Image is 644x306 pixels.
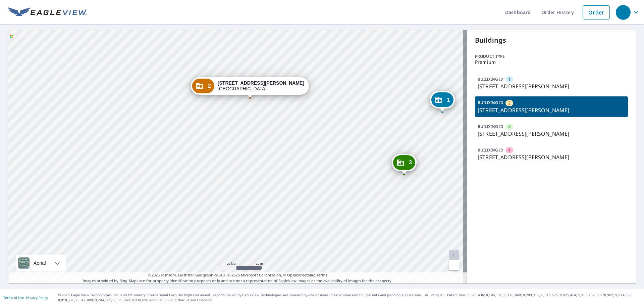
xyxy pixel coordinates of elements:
[478,106,625,114] p: [STREET_ADDRESS][PERSON_NAME]
[508,100,511,106] span: 2
[3,296,48,300] p: |
[58,293,641,303] p: © 2025 Eagle View Technologies, Inc. and Pictometry International Corp. All Rights Reserved. Repo...
[8,272,467,283] p: Images provided by Bing Maps are for property identification purposes only and are not a represen...
[508,76,511,83] span: 1
[475,53,628,59] p: Product type
[478,76,503,82] p: BUILDING ID
[287,272,315,277] a: OpenStreetMap
[508,147,511,154] span: 4
[583,5,610,19] a: Order
[449,260,459,270] a: Current Level 20, Zoom Out
[218,80,304,86] strong: [STREET_ADDRESS][PERSON_NAME]
[26,295,48,300] a: Privacy Policy
[3,295,24,300] a: Terms of Use
[191,77,309,98] div: Dropped pin, building 2, Commercial property, 2020 Wells Rd Orange Park, FL 32073
[478,130,625,138] p: [STREET_ADDRESS][PERSON_NAME]
[317,272,328,277] a: Terms
[32,255,48,271] div: Aerial
[16,255,66,271] div: Aerial
[218,80,304,92] div: [GEOGRAPHIC_DATA]
[447,97,450,102] span: 1
[392,154,417,175] div: Dropped pin, building 3, Commercial property, 2020 Wells Rd Orange Park, FL 32073
[449,250,459,260] a: Current Level 20, Zoom In Disabled
[478,153,625,161] p: [STREET_ADDRESS][PERSON_NAME]
[475,35,628,45] p: Buildings
[475,59,628,65] p: Premium
[8,7,87,17] img: EV Logo
[208,83,211,88] span: 2
[508,123,511,130] span: 3
[148,272,328,278] span: © 2025 TomTom, Earthstar Geographics SIO, © 2025 Microsoft Corporation, ©
[478,82,625,90] p: [STREET_ADDRESS][PERSON_NAME]
[478,124,503,129] p: BUILDING ID
[478,100,503,105] p: BUILDING ID
[409,160,412,165] span: 3
[478,147,503,153] p: BUILDING ID
[430,91,455,112] div: Dropped pin, building 1, Commercial property, 2020 Wells Rd Orange Park, FL 32073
